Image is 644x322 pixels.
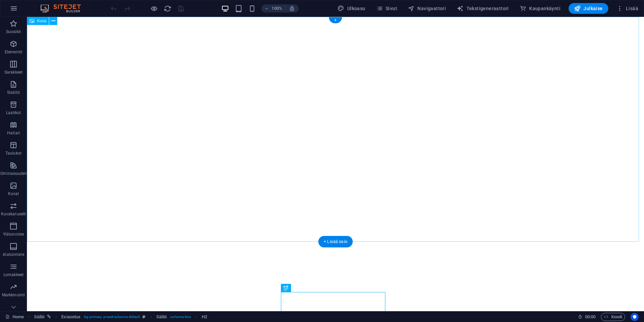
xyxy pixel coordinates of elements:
span: Napsauta valitaksesi. Kaksoisnapsauta muokataksesi [156,313,167,321]
button: Koodi [601,313,625,321]
span: Kaupankäynti [520,5,560,12]
i: Koon muuttuessa säädä zoomaustaso automaattisesti sopimaan valittuun laitteeseen. [289,5,295,11]
button: reload [163,4,171,12]
button: 100% [261,4,285,12]
span: Kuva [37,19,46,23]
p: Kuvakaruselli [1,211,26,217]
button: Julkaise [569,3,608,14]
button: Tekstigeneraattori [454,3,512,14]
img: Editor Logo [39,4,89,12]
span: . bg-primary .preset-columns-default [83,313,140,321]
span: Koodi [604,313,622,321]
button: Navigaattori [405,3,449,14]
i: Tämä elementti on linkitetty [47,315,51,319]
p: Ominaisuudet [0,171,26,176]
i: Tämä elementti on mukautettava esiasetus [142,315,146,319]
p: Lomakkeet [3,272,24,277]
p: Alatunniste [3,252,24,257]
span: Julkaise [574,5,603,12]
p: Elementit [5,49,22,55]
p: Sisältö [7,90,20,95]
div: Ulkoasu (Ctrl+Alt+Y) [335,3,368,14]
span: Lisää [616,5,638,12]
button: Napsauta tästä poistuaksesi esikatselutilasta ja jatkaaksesi muokkaamista [150,4,158,12]
p: Kuvat [8,191,19,196]
div: + Lisää osio [318,236,353,247]
span: . columns-box [169,313,191,321]
span: Sivut [376,5,397,12]
p: Taulukot [5,151,22,156]
span: Tekstigeneraattori [457,5,509,12]
span: Navigaattori [408,5,446,12]
p: Suosikit [6,29,21,34]
h6: Istunnon aika [578,313,596,321]
span: Napsauta valitaksesi. Kaksoisnapsauta muokataksesi [34,313,45,321]
span: Ulkoasu [337,5,365,12]
nav: breadcrumb [34,313,207,321]
p: Ylätunniste [3,232,24,237]
p: Sarakkeet [4,70,23,75]
button: Lisää [614,3,641,14]
p: Laatikot [6,110,21,115]
span: : [590,314,591,319]
p: Markkinointi [2,292,25,298]
p: Haitari [7,130,20,136]
h6: 100% [271,4,282,12]
button: Kaupankäynti [517,3,563,14]
button: Usercentrics [631,313,639,321]
i: Lataa sivu uudelleen [164,5,171,12]
a: Napsauta peruuttaaksesi valinnan. Kaksoisnapsauta avataksesi Sivut [5,313,24,321]
div: + [329,17,342,23]
span: Napsauta valitaksesi. Kaksoisnapsauta muokataksesi [61,313,80,321]
span: 00 00 [585,313,595,321]
button: Sivut [374,3,400,14]
span: Napsauta valitaksesi. Kaksoisnapsauta muokataksesi [202,313,207,321]
button: Ulkoasu [335,3,368,14]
